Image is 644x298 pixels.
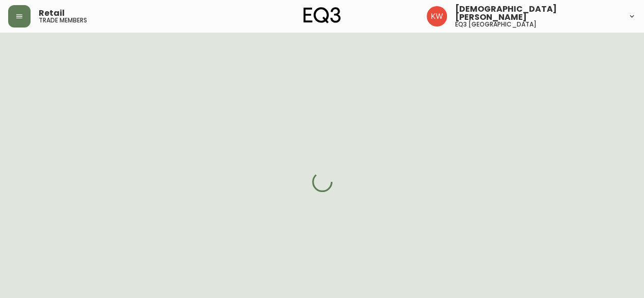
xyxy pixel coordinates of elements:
img: f33162b67396b0982c40ce2a87247151 [427,6,447,26]
img: logo [303,7,341,23]
h5: trade members [39,17,87,23]
span: Retail [39,9,65,17]
h5: eq3 [GEOGRAPHIC_DATA] [455,21,537,28]
span: [DEMOGRAPHIC_DATA][PERSON_NAME] [455,5,620,21]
